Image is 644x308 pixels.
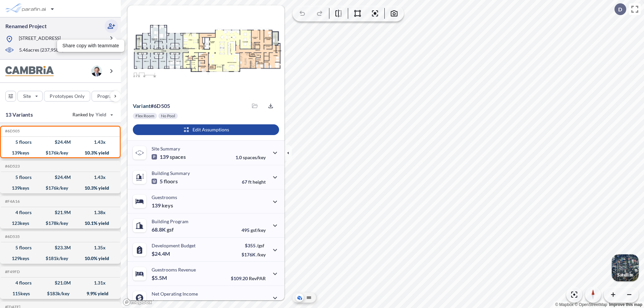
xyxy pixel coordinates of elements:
[253,179,266,185] span: height
[241,243,266,248] p: $355
[123,298,152,306] a: Mapbox homepage
[248,179,252,185] span: ft
[136,113,154,119] p: Flex Room
[97,93,116,100] p: Program
[251,227,266,233] span: gsf/key
[249,275,266,281] span: RevPAR
[152,170,190,176] p: Building Summary
[17,91,43,102] button: Site
[575,302,607,307] a: OpenStreetMap
[231,275,266,281] p: $109.20
[152,267,196,272] p: Guestrooms Revenue
[92,91,128,102] button: Program
[5,66,54,76] img: BrandImage
[617,272,633,278] p: Satellite
[133,103,151,109] span: Variant
[612,254,639,281] button: Switcher ImageSatellite
[152,291,198,297] p: Net Operating Income
[612,254,639,281] img: Switcher Image
[4,164,20,169] h5: Click to copy the code
[133,103,170,109] p: # 6d505
[167,226,174,233] span: gsf
[62,42,119,49] p: Share copy with teammate
[4,129,20,133] h5: Click to copy the code
[193,126,229,133] p: Edit Assumptions
[305,294,313,302] button: Site Plan
[257,252,266,257] span: /key
[609,302,642,307] a: Improve this map
[152,243,196,248] p: Development Budget
[152,299,168,305] p: $2.5M
[555,302,574,307] a: Mapbox
[152,219,189,224] p: Building Program
[241,227,266,233] p: 495
[91,66,102,76] img: user logo
[243,155,266,160] span: spaces/key
[618,6,622,12] p: D
[44,91,90,102] button: Prototypes Only
[242,179,266,185] p: 67
[152,146,180,151] p: Site Summary
[4,199,20,204] h5: Click to copy the code
[152,194,177,200] p: Guestrooms
[23,93,31,100] p: Site
[237,300,266,305] p: 45.0%
[152,153,186,160] p: 139
[161,113,175,119] p: No Pool
[251,300,266,305] span: margin
[241,252,266,257] p: $176K
[152,250,171,257] p: $24.4M
[5,22,47,30] p: Renamed Project
[296,294,304,302] button: Aerial View
[170,153,186,160] span: spaces
[50,93,85,100] p: Prototypes Only
[152,202,173,209] p: 139
[4,269,20,274] h5: Click to copy the code
[4,234,20,239] h5: Click to copy the code
[152,178,178,185] p: 5
[5,111,33,119] p: 13 Variants
[152,274,168,281] p: $5.5M
[164,178,178,185] span: floors
[235,155,266,160] p: 1.0
[67,109,117,120] button: Ranked by Yield
[152,226,174,233] p: 68.8K
[96,111,107,118] span: Yield
[133,124,279,135] button: Edit Assumptions
[257,243,264,248] span: /gsf
[162,202,173,209] span: keys
[19,35,61,43] p: [STREET_ADDRESS]
[19,47,64,54] p: 5.46 acres ( 237,958 sf)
